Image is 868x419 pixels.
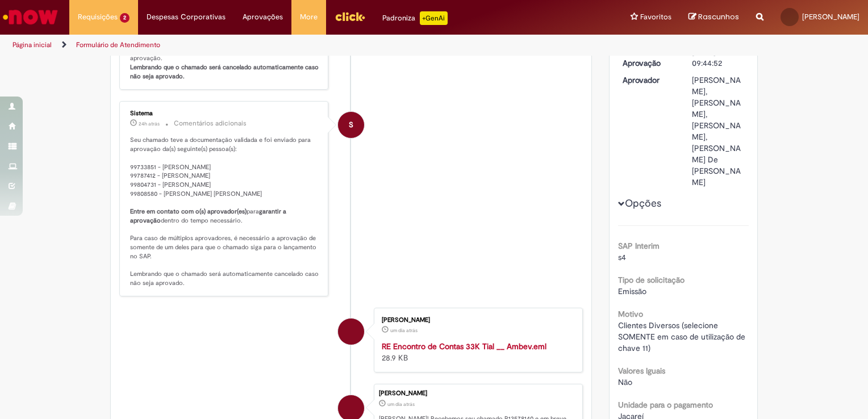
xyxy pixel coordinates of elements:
[382,11,448,25] div: Padroniza
[390,327,418,334] span: um dia atrás
[387,401,415,408] span: um dia atrás
[618,286,646,296] span: Emissão
[420,11,448,25] p: +GenAi
[614,46,684,69] dt: Previsão Aprovação
[139,120,160,127] time: 29/09/2025 17:44:55
[130,207,247,216] b: Entre em contato com o(s) aprovador(es)
[688,12,739,23] a: Rascunhos
[802,12,859,22] span: [PERSON_NAME]
[130,110,319,117] div: Sistema
[243,11,283,23] span: Aprovações
[618,241,660,251] b: SAP Interim
[76,40,160,49] a: Formulário de Atendimento
[78,11,118,23] span: Requisições
[9,35,570,56] ul: Trilhas de página
[130,63,320,81] b: Lembrando que o chamado será cancelado automaticamente caso não seja aprovado.
[382,317,571,324] div: [PERSON_NAME]
[139,120,160,127] span: 24h atrás
[300,11,318,23] span: More
[338,319,364,345] div: Gabrieli Lima De Aguilar
[338,112,364,138] div: System
[618,366,665,376] b: Valores Iguais
[698,11,739,22] span: Rascunhos
[382,341,571,363] div: 28.9 KB
[618,275,685,285] b: Tipo de solicitação
[618,400,713,410] b: Unidade para o pagamento
[349,111,353,139] span: S
[387,401,415,408] time: 29/09/2025 16:23:31
[120,13,130,23] span: 2
[130,136,319,287] p: Seu chamado teve a documentação validada e foi enviado para aprovação da(s) seguinte(s) pessoa(s)...
[147,11,226,23] span: Despesas Corporativas
[174,119,247,128] small: Comentários adicionais
[692,74,745,188] div: [PERSON_NAME], [PERSON_NAME], [PERSON_NAME], [PERSON_NAME] De [PERSON_NAME]
[12,40,52,49] a: Página inicial
[640,11,671,23] span: Favoritos
[618,252,626,262] span: s4
[1,6,60,28] img: ServiceNow
[335,8,365,25] img: click_logo_yellow_360x200.png
[618,309,643,319] b: Motivo
[130,36,319,81] p: Olá! Recebemos seu chamado e ele esta pendente aprovação.
[692,46,745,69] div: [DATE] 09:44:52
[390,327,418,334] time: 29/09/2025 16:23:27
[614,74,684,86] dt: Aprovador
[379,390,577,397] div: [PERSON_NAME]
[382,341,546,351] a: RE Encontro de Contas 33K Tial __ Ambev.eml
[618,377,632,387] span: Não
[618,320,748,353] span: Clientes Diversos (selecione SOMENTE em caso de utilização de chave 11)
[130,207,288,225] b: garantir a aprovação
